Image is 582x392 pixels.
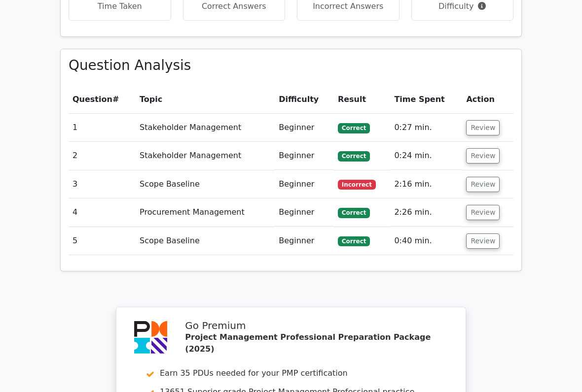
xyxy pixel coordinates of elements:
th: Result [334,86,390,114]
button: Review [466,177,500,192]
p: Difficulty [420,0,506,12]
span: Incorrect [338,180,376,190]
th: Difficulty [275,86,334,114]
p: Correct Answers [191,0,277,12]
span: Question [73,95,112,104]
td: 0:24 min. [390,142,462,170]
td: 2:26 min. [390,198,462,227]
button: Review [466,233,500,249]
button: Review [466,205,500,220]
h3: Question Analysis [69,57,513,73]
td: Beginner [275,198,334,227]
button: Review [466,120,500,135]
td: 1 [69,114,136,142]
td: 5 [69,227,136,255]
td: Stakeholder Management [136,114,275,142]
td: Procurement Management [136,198,275,227]
td: 2:16 min. [390,170,462,198]
td: 0:27 min. [390,114,462,142]
td: Beginner [275,114,334,142]
td: Beginner [275,142,334,170]
span: Correct [338,236,370,246]
td: 2 [69,142,136,170]
td: Stakeholder Management [136,142,275,170]
td: Scope Baseline [136,170,275,198]
span: Correct [338,151,370,161]
span: Correct [338,208,370,218]
td: Beginner [275,227,334,255]
p: Time Taken [77,0,163,12]
td: Beginner [275,170,334,198]
button: Review [466,148,500,163]
th: Action [462,86,513,114]
th: # [69,86,136,114]
th: Time Spent [390,86,462,114]
span: Correct [338,123,370,133]
p: Incorrect Answers [305,0,391,12]
td: 4 [69,198,136,227]
td: 3 [69,170,136,198]
td: Scope Baseline [136,227,275,255]
th: Topic [136,86,275,114]
td: 0:40 min. [390,227,462,255]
